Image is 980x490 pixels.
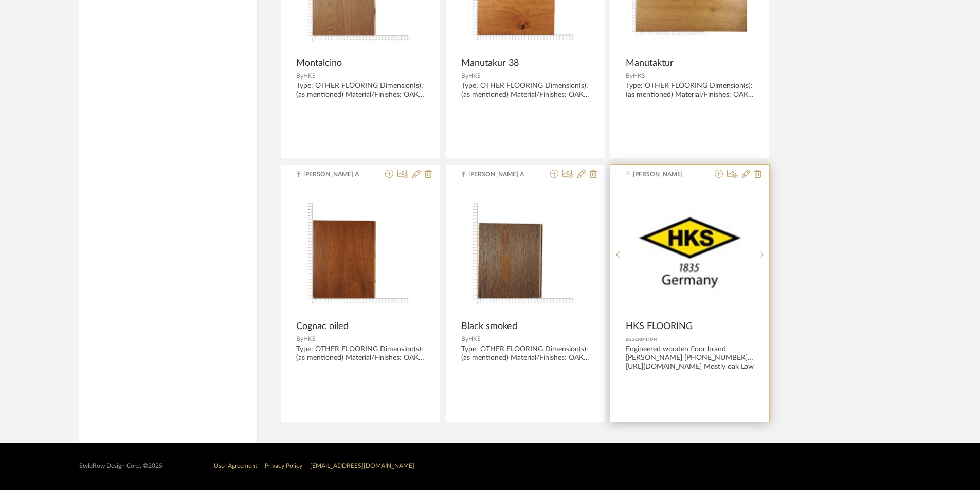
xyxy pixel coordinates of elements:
[461,321,517,332] span: Black smoked
[296,187,424,315] img: Cognac oiled
[468,72,481,79] span: HKS
[296,336,303,342] span: By
[626,210,754,292] img: HKS FLOORING
[303,72,316,79] span: HKS
[633,72,645,79] span: HKS
[79,462,162,470] div: StyleRow Design Corp. ©2025
[461,187,589,315] div: 0
[468,336,481,342] span: HKS
[461,345,589,362] div: Type: OTHER FLOORING Dimension(s): (as mentioned) Material/Finishes: OAK Installation requirement...
[461,72,468,79] span: By
[303,336,316,342] span: HKS
[626,321,693,332] span: HKS FLOORING
[468,170,533,179] span: [PERSON_NAME] A
[626,187,754,315] div: 0
[214,463,257,469] a: User Agreement
[626,72,633,79] span: By
[461,187,589,315] img: Black smoked
[303,170,368,179] span: [PERSON_NAME] A
[461,82,589,99] div: Type: OTHER FLOORING Dimension(s): (as mentioned) Material/Finishes: OAK Installation requirement...
[310,463,414,469] a: [EMAIL_ADDRESS][DOMAIN_NAME]
[626,82,754,99] div: Type: OTHER FLOORING Dimension(s): (as mentioned) Material/Finishes: OAK Installation requirement...
[626,58,674,69] span: Manutaktur
[296,321,349,332] span: Cognac oiled
[626,335,754,345] div: Description
[296,82,424,99] div: Type: OTHER FLOORING Dimension(s): (as mentioned) Material/Finishes: OAK Installation requirement...
[626,345,754,370] div: Engineered wooden floor brand [PERSON_NAME] [PHONE_NUMBER] [URL][DOMAIN_NAME] Mostly oak Low rang...
[461,58,519,69] span: Manutakur 38
[265,463,302,469] a: Privacy Policy
[296,72,303,79] span: By
[296,345,424,362] div: Type: OTHER FLOORING Dimension(s): (as mentioned) Material/Finishes: OAK Installation requirement...
[633,170,698,179] span: [PERSON_NAME]
[296,58,342,69] span: Montalcino
[461,336,468,342] span: By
